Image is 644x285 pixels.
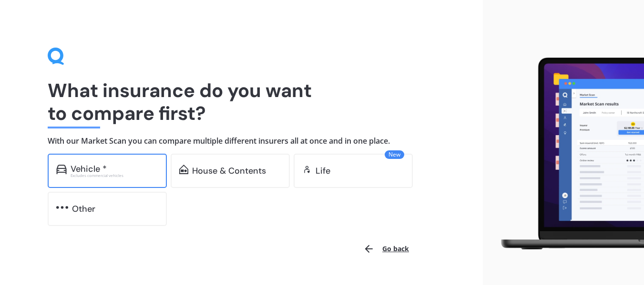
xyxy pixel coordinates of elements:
div: Vehicle * [71,164,107,174]
span: New [385,150,404,159]
h1: What insurance do you want to compare first? [48,79,435,125]
h4: With our Market Scan you can compare multiple different insurers all at once and in one place. [48,136,435,146]
img: car.f15378c7a67c060ca3f3.svg [56,165,67,174]
div: Other [72,204,95,214]
img: other.81dba5aafe580aa69f38.svg [56,203,68,212]
button: Go back [358,237,415,260]
img: home-and-contents.b802091223b8502ef2dd.svg [179,165,188,174]
div: Life [316,166,330,176]
img: life.f720d6a2d7cdcd3ad642.svg [302,165,312,174]
div: Excludes commercial vehicles [71,174,158,177]
div: House & Contents [192,166,266,176]
img: laptop.webp [491,53,644,254]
